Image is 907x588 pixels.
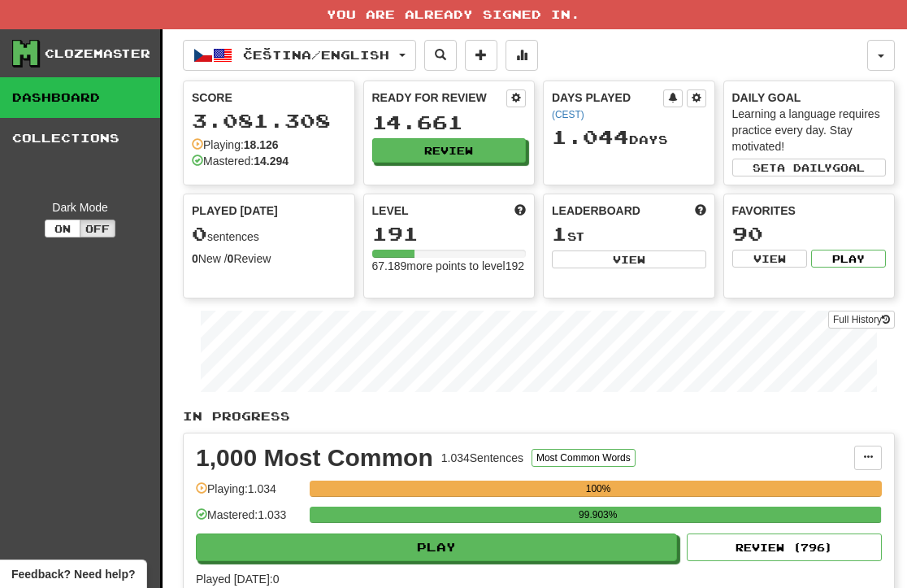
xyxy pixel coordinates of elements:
[192,252,198,265] strong: 0
[552,224,706,245] div: st
[192,224,346,245] div: sentences
[196,534,677,561] button: Play
[424,40,457,71] button: Search sentences
[514,203,526,219] span: Score more points to level up
[506,40,538,71] button: More stats
[192,222,207,245] span: 0
[372,138,527,163] button: Review
[12,199,148,216] div: Dark Mode
[552,127,706,148] div: Day s
[196,573,279,586] span: Played [DATE]: 0
[372,258,527,274] div: 67.189 more points to level 192
[465,40,497,71] button: Add sentence to collection
[196,446,433,470] div: 1,000 Most Common
[552,125,629,148] span: 1.044
[552,222,567,245] span: 1
[552,203,640,219] span: Leaderboard
[196,481,302,507] div: Playing: 1.034
[372,224,527,244] div: 191
[315,481,882,497] div: 100%
[45,220,80,237] button: On
[372,112,527,133] div: 14.661
[732,89,887,106] div: Daily Goal
[552,109,584,120] a: (CEST)
[687,534,882,561] button: Review (796)
[732,224,887,244] div: 90
[192,203,278,219] span: Played [DATE]
[732,106,887,155] div: Learning a language requires practice every day. Stay motivated!
[732,250,807,268] button: View
[228,252,234,265] strong: 0
[552,89,663,122] div: Days Played
[532,449,636,467] button: Most Common Words
[315,507,881,523] div: 99.903%
[732,203,887,219] div: Favorites
[45,46,150,62] div: Clozemaster
[243,48,389,62] span: Čeština / English
[811,250,886,268] button: Play
[441,450,523,466] div: 1.034 Sentences
[552,250,706,268] button: View
[192,111,346,131] div: 3.081.308
[192,250,346,267] div: New / Review
[695,203,706,219] span: This week in points, UTC
[192,153,289,169] div: Mastered:
[192,89,346,106] div: Score
[254,155,289,168] strong: 14.294
[372,89,507,106] div: Ready for Review
[192,137,279,153] div: Playing:
[11,566,135,582] span: Open feedback widget
[372,203,409,219] span: Level
[777,162,832,173] span: a daily
[183,40,416,71] button: Čeština/English
[828,311,895,329] a: Full History
[732,159,887,176] button: Seta dailygoal
[244,138,279,151] strong: 18.126
[183,408,895,425] p: In Progress
[196,507,302,534] div: Mastered: 1.033
[80,220,115,237] button: Off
